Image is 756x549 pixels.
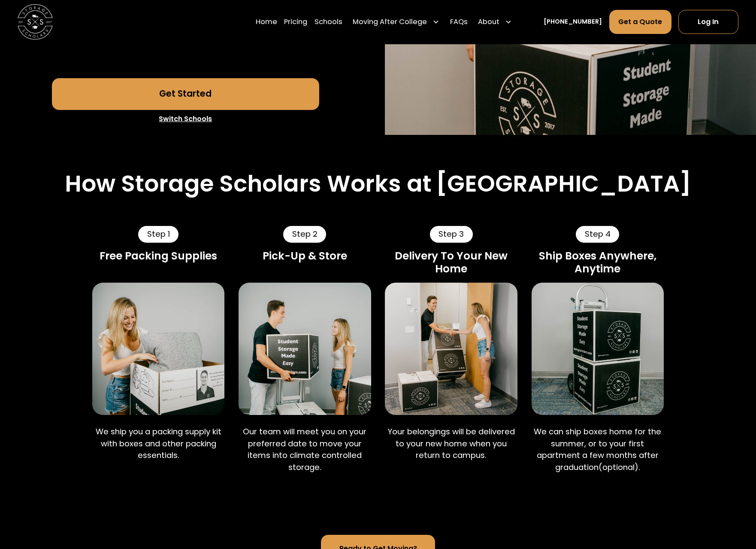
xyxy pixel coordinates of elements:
[239,250,371,262] div: Pick-Up & Store
[532,250,664,275] div: Ship Boxes Anywhere, Anytime
[239,283,371,415] img: Storage Scholars pick up.
[576,226,619,243] div: Step 4
[385,426,517,461] p: Your belongings will be delivered to your new home when you return to campus.
[349,10,443,35] div: Moving After College
[532,283,664,415] img: Shipping Storage Scholars boxes.
[678,10,738,34] a: Log In
[609,10,671,34] a: Get a Quote
[92,426,224,461] p: We ship you a packing supply kit with boxes and other packing essentials.
[92,283,224,415] img: Packing a Storage Scholars box.
[92,250,224,262] div: Free Packing Supplies
[314,10,342,35] a: Schools
[478,17,499,27] div: About
[52,78,319,110] a: Get Started
[436,170,691,198] h2: [GEOGRAPHIC_DATA]
[284,10,307,35] a: Pricing
[256,10,277,35] a: Home
[475,10,515,35] div: About
[353,17,427,27] div: Moving After College
[450,10,468,35] a: FAQs
[18,4,53,40] img: Storage Scholars main logo
[430,226,473,243] div: Step 3
[138,226,178,243] div: Step 1
[65,170,432,198] h2: How Storage Scholars Works at
[544,18,602,27] a: [PHONE_NUMBER]
[283,226,326,243] div: Step 2
[239,426,371,473] p: Our team will meet you on your preferred date to move your items into climate controlled storage.
[532,426,664,473] p: We can ship boxes home for the summer, or to your first apartment a few months after graduation(o...
[385,283,517,415] img: Storage Scholars delivery.
[385,250,517,275] div: Delivery To Your New Home
[52,110,319,128] a: Switch Schools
